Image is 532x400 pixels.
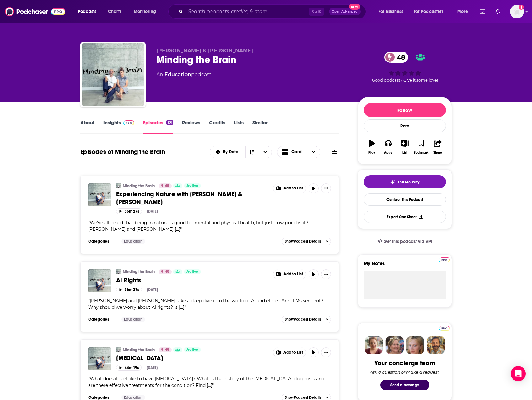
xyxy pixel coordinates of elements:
[439,326,450,331] img: Podchaser Pro
[88,298,323,310] span: " "
[285,239,321,244] span: Show Podcast Details
[364,260,446,271] label: My Notes
[123,347,155,352] a: Minding the Brain
[245,146,259,158] button: Sort Direction
[73,7,105,17] button: open menu
[116,276,269,284] a: AI Rights
[116,276,141,284] span: AI Rights
[321,183,331,193] button: Show More Button
[88,298,323,310] span: [PERSON_NAME] and [PERSON_NAME] take a deep dive into the world of AI and ethics. Are LLMs sentie...
[283,186,303,191] span: Add to List
[493,6,502,17] a: Show notifications dropdown
[186,183,198,189] span: Active
[309,8,324,16] span: Ctrl K
[143,119,173,134] a: Episodes101
[364,119,446,132] div: Rate
[439,256,450,262] a: Pro website
[121,395,145,400] a: Education
[282,238,331,245] button: ShowPodcast Details
[165,183,169,189] span: 48
[156,71,211,78] div: An podcast
[364,211,446,223] button: Export One-Sheet
[385,336,404,354] img: Barbara Profile
[88,183,111,206] img: Experiencing Nature with John M. Zelenski & Dan Rubinstein
[159,269,172,274] a: 48
[165,347,169,353] span: 48
[277,146,320,158] button: Choose View
[259,146,272,158] button: open menu
[116,354,163,362] span: [MEDICAL_DATA]
[511,366,526,381] div: Open Intercom Messenger
[159,347,172,352] a: 48
[116,347,121,352] img: Minding the Brain
[358,48,452,87] div: 48Good podcast? Give it some love!
[364,175,446,188] button: tell me why sparkleTell Me Why
[121,239,145,244] a: Education
[159,183,172,188] a: 48
[398,180,419,185] span: Tell Me Why
[406,336,424,354] img: Jules Profile
[396,136,413,158] button: List
[364,193,446,206] a: Contact This Podcast
[510,5,524,18] img: User Profile
[365,336,383,354] img: Sydney Profile
[88,376,324,388] span: " "
[364,136,380,158] button: Play
[5,6,65,18] img: Podchaser - Follow, Share and Rate Podcasts
[439,325,450,331] a: Pro website
[88,347,111,370] img: Schizophrenia
[123,183,155,188] a: Minding the Brain
[104,7,125,17] a: Charts
[184,269,201,274] a: Active
[123,269,155,274] a: Minding the Brain
[116,287,142,292] button: 36m 27s
[429,136,446,158] button: Share
[410,7,453,17] button: open menu
[332,10,358,13] span: Open Advanced
[116,354,269,362] a: [MEDICAL_DATA]
[88,220,308,232] span: " "
[116,183,121,188] img: Minding the Brain
[252,119,268,134] a: Similar
[184,347,201,352] a: Active
[368,151,375,155] div: Play
[374,359,435,367] div: Your concierge team
[116,208,142,214] button: 35m 27s
[210,150,245,154] button: open menu
[414,7,444,16] span: For Podcasters
[439,257,450,262] img: Podchaser Pro
[374,7,411,17] button: open menu
[182,119,200,134] a: Reviews
[186,269,198,275] span: Active
[413,136,429,158] button: Bookmark
[116,365,142,371] button: 44m 19s
[210,146,272,158] h2: Choose List sort
[453,7,476,17] button: open menu
[186,347,198,353] span: Active
[414,151,428,155] div: Bookmark
[116,269,121,274] img: Minding the Brain
[519,5,524,10] svg: Add a profile image
[88,239,116,244] h3: Categories
[103,119,134,134] a: InsightsPodchaser Pro
[88,317,116,322] h3: Categories
[88,269,111,292] img: AI Rights
[372,78,438,82] span: Good podcast? Give it some love!
[477,6,488,17] a: Show notifications dropdown
[80,119,94,134] a: About
[384,239,432,244] span: Get this podcast via API
[380,136,396,158] button: Apps
[285,395,321,400] span: Show Podcast Details
[121,317,145,322] a: Education
[273,183,306,193] button: Show More Button
[82,43,144,106] img: Minding the Brain
[223,150,240,154] span: By Date
[234,119,244,134] a: Lists
[283,350,303,355] span: Add to List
